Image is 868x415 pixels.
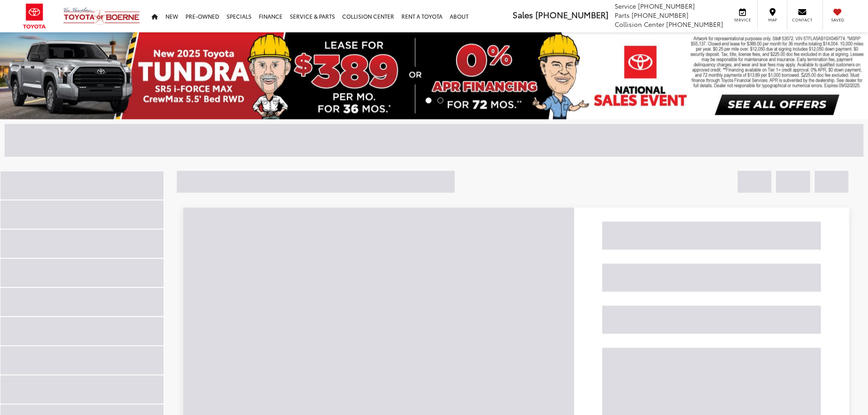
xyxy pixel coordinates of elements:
[535,9,608,20] span: [PHONE_NUMBER]
[632,10,688,20] span: [PHONE_NUMBER]
[732,17,753,23] span: Service
[762,17,782,23] span: Map
[792,17,812,23] span: Contact
[513,9,533,20] span: Sales
[638,1,695,10] span: [PHONE_NUMBER]
[615,20,664,29] span: Collision Center
[827,17,847,23] span: Saved
[63,7,140,26] img: Vic Vaughan Toyota of Boerne
[666,20,723,29] span: [PHONE_NUMBER]
[615,10,630,20] span: Parts
[615,1,636,10] span: Service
